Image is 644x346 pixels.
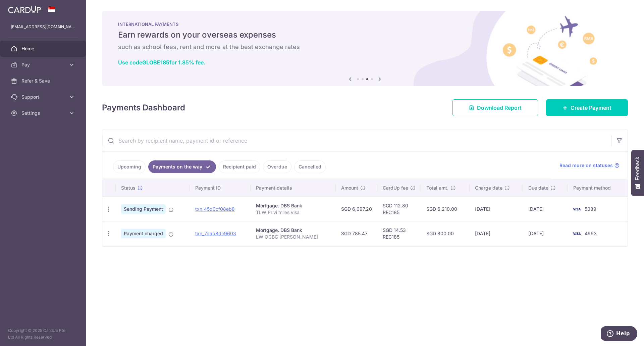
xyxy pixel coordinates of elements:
[383,185,408,191] span: CardUp fee
[601,326,637,343] iframe: Opens a widget where you can find more information
[336,197,377,221] td: SGD 6,097.20
[256,202,330,209] div: Mortgage. DBS Bank
[568,179,628,197] th: Payment method
[421,197,470,221] td: SGD 6,210.00
[256,234,330,240] p: LW OCBC [PERSON_NAME]
[585,231,597,236] span: 4993
[341,185,358,191] span: Amount
[377,221,421,246] td: SGD 14.53 REC185
[294,160,326,173] a: Cancelled
[195,206,235,212] a: txn_45d0cf08eb8
[118,30,612,40] h5: Earn rewards on your overseas expenses
[121,204,166,214] span: Sending Payment
[102,130,611,151] input: Search by recipient name, payment id or reference
[635,157,641,180] span: Feedback
[477,104,522,112] span: Download Report
[121,229,166,238] span: Payment charged
[546,99,628,116] a: Create Payment
[21,110,66,116] span: Settings
[523,197,568,221] td: [DATE]
[102,11,628,86] img: International Payment Banner
[421,221,470,246] td: SGD 800.00
[118,59,205,66] a: Use codeGLOBE185for 1.85% fee.
[21,78,66,84] span: Refer & Save
[570,205,583,213] img: Bank Card
[263,160,291,173] a: Overdue
[256,209,330,216] p: TLW Privi miles visa
[251,179,336,197] th: Payment details
[11,23,75,30] p: [EMAIL_ADDRESS][DOMAIN_NAME]
[148,160,216,173] a: Payments on the way
[102,102,185,114] h4: Payments Dashboard
[8,5,41,13] img: CardUp
[377,197,421,221] td: SGD 112.80 REC185
[21,45,66,52] span: Home
[470,221,523,246] td: [DATE]
[570,230,583,238] img: Bank Card
[21,61,66,68] span: Pay
[631,150,644,196] button: Feedback - Show survey
[559,162,620,169] a: Read more on statuses
[426,185,448,191] span: Total amt.
[118,21,612,27] p: INTERNATIONAL PAYMENTS
[142,59,169,66] b: GLOBE185
[470,197,523,221] td: [DATE]
[452,99,538,116] a: Download Report
[219,160,260,173] a: Recipient paid
[585,206,596,212] span: 5089
[523,221,568,246] td: [DATE]
[559,162,613,169] span: Read more on statuses
[190,179,250,197] th: Payment ID
[195,231,236,236] a: txn_7dab8dc9603
[475,185,502,191] span: Charge date
[528,185,548,191] span: Due date
[21,94,66,100] span: Support
[113,160,146,173] a: Upcoming
[256,227,330,234] div: Mortgage. DBS Bank
[118,43,612,51] h6: such as school fees, rent and more at the best exchange rates
[571,104,611,112] span: Create Payment
[121,185,136,191] span: Status
[336,221,377,246] td: SGD 785.47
